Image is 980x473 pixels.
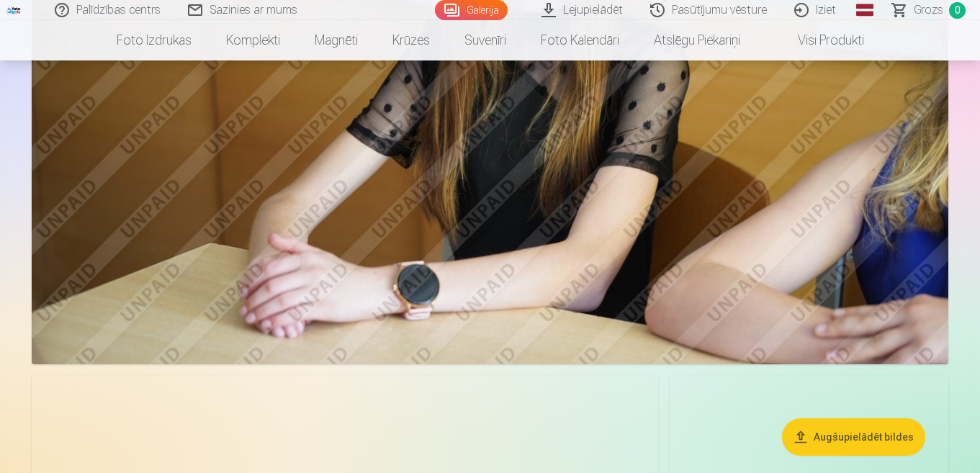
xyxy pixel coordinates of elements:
a: Krūzes [375,20,447,60]
button: Augšupielādēt bildes [782,418,925,456]
img: /fa1 [6,6,22,14]
a: Suvenīri [447,20,523,60]
a: Foto kalendāri [523,20,637,60]
span: 0 [949,2,966,19]
a: Visi produkti [758,20,881,60]
a: Komplekti [209,20,297,60]
a: Atslēgu piekariņi [637,20,758,60]
a: Foto izdrukas [99,20,209,60]
span: Grozs [914,1,943,19]
a: Magnēti [297,20,375,60]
